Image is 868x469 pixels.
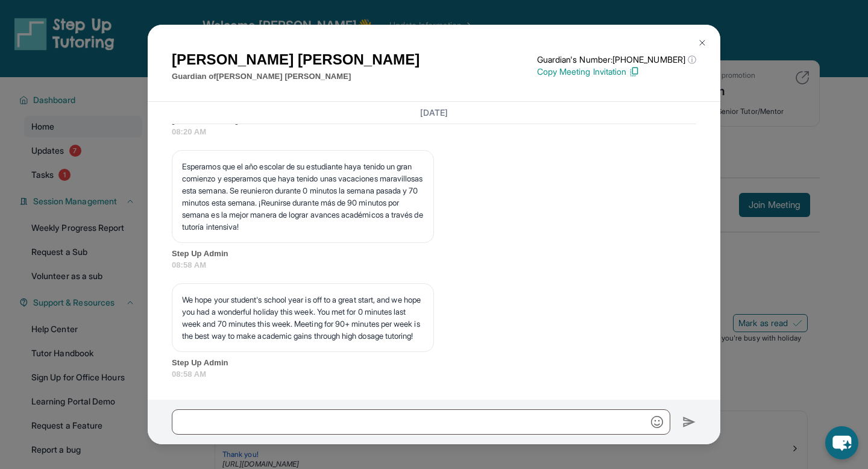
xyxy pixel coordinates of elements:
[182,160,424,233] p: Esperamos que el año escolar de su estudiante haya tenido un gran comienzo y esperamos que haya t...
[182,294,424,342] p: We hope your student's school year is off to a great start, and we hope you had a wonderful holid...
[172,71,420,83] p: Guardian of [PERSON_NAME] [PERSON_NAME]
[688,54,696,66] span: ⓘ
[651,416,663,428] img: Emoji
[825,426,858,459] button: chat-button
[172,259,696,271] span: 08:58 AM
[172,368,696,380] span: 08:58 AM
[172,107,696,119] h3: [DATE]
[629,66,640,77] img: Copy Icon
[697,38,707,48] img: Close Icon
[172,357,696,369] span: Step Up Admin
[682,415,696,429] img: Send icon
[172,248,696,260] span: Step Up Admin
[172,126,696,138] span: 08:20 AM
[537,66,696,78] p: Copy Meeting Invitation
[172,49,420,71] h1: [PERSON_NAME] [PERSON_NAME]
[537,54,696,66] p: Guardian's Number: [PHONE_NUMBER]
